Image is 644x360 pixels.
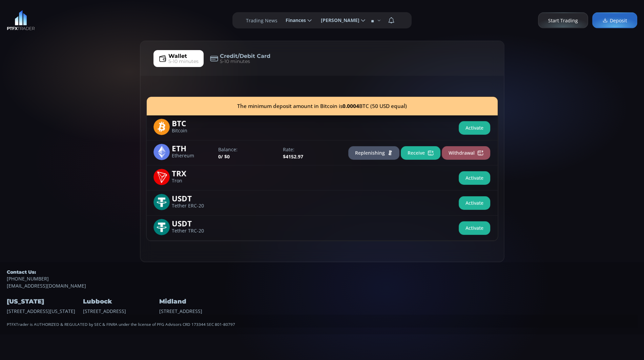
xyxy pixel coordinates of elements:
label: Balance: [218,146,276,153]
a: Start Trading [538,13,588,28]
span: Finances [281,14,306,27]
div: The minimum deposit amount in Bitcoin is BTC (50 USD equal) [147,97,498,115]
span: ETH [172,144,213,152]
span: USDT [172,194,213,202]
label: Rate: [283,146,341,153]
button: Activate [459,221,490,235]
div: [STREET_ADDRESS] [159,289,234,314]
span: Start Trading [548,17,578,24]
button: Replenishing [348,146,399,160]
span: BTC [172,119,213,127]
span: TRX [172,169,213,177]
img: LOGO [7,10,35,30]
button: Activate [459,171,490,185]
label: Trading News [246,17,277,24]
div: 0 [215,146,279,160]
button: Activate [459,196,490,210]
a: Deposit [592,13,637,28]
button: Activate [459,121,490,135]
h4: [US_STATE] [7,296,81,307]
h4: Lubbock [83,296,158,307]
b: 0.0004 [342,103,359,110]
button: Receive [401,146,440,160]
h4: Midland [159,296,234,307]
div: PTFXTrader is AUTHORIZED & REGULATED by SEC & FINRA under the license of PFG Advisors CRD 173344 ... [7,315,637,328]
h5: Contact Us: [7,269,637,275]
div: [EMAIL_ADDRESS][DOMAIN_NAME] [7,269,637,289]
a: Credit/Debit Card5-10 minutes [205,50,275,67]
span: Credit/Debit Card [220,52,270,60]
div: [STREET_ADDRESS][US_STATE] [7,289,81,314]
span: Wallet [168,52,187,60]
a: [PHONE_NUMBER] [7,275,637,282]
span: Deposit [602,17,627,24]
div: [STREET_ADDRESS] [83,289,158,314]
button: Withdrawal [442,146,490,160]
span: [PERSON_NAME] [316,14,359,27]
span: 5-10 minutes [168,58,199,65]
span: Bitcoin [172,129,213,133]
span: Tron [172,179,213,183]
span: USDT [172,219,213,227]
span: Tether TRC-20 [172,229,213,233]
a: Wallet5-10 minutes [153,50,204,67]
span: Ethereum [172,154,213,158]
span: / $0 [221,153,230,160]
span: Tether ERC-20 [172,204,213,208]
span: 5-10 minutes [220,58,250,65]
div: $4152.97 [279,146,344,160]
